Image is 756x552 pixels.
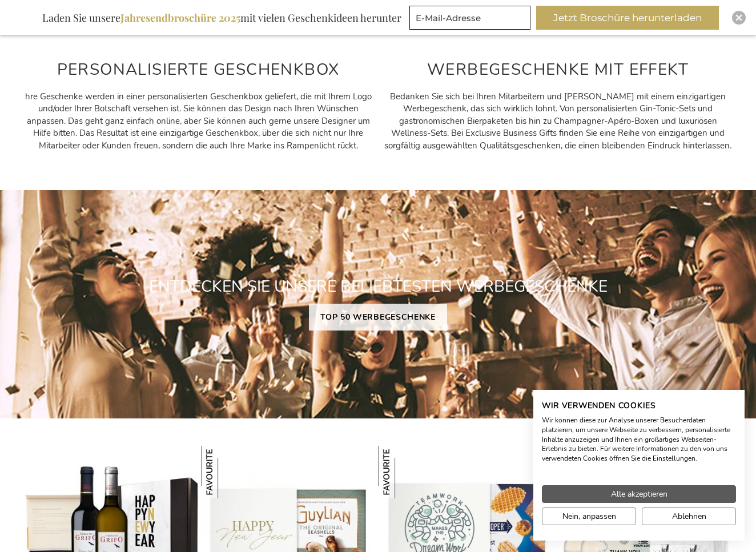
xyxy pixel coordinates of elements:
input: E-Mail-Adresse [409,6,530,30]
h2: PERSONALISIERTE GESCHENKBOX [24,61,372,79]
img: Jules Destrooper Jules' Finest Geschenkbox [379,446,431,498]
form: marketing offers and promotions [409,6,534,33]
button: Alle verweigern cookies [642,507,736,525]
b: Jahresendbroschüre 2025 [120,11,240,25]
p: Bedanken Sie sich bei Ihren Mitarbeitern und [PERSON_NAME] mit einem einzigartigen Werbegeschenk,... [384,91,732,152]
button: cookie Einstellungen anpassen [542,507,636,525]
img: Guylian 'The Original Seashells' Pralinen [202,446,254,498]
span: Alle akzeptieren [611,488,667,500]
div: Laden Sie unsere mit vielen Geschenkideen herunter [37,6,407,30]
img: Close [735,14,742,21]
button: Akzeptieren Sie alle cookies [542,485,736,503]
button: Jetzt Broschüre herunterladen [536,6,719,30]
span: Ablehnen [672,510,706,522]
p: hre Geschenke werden in einer personalisierten Geschenkbox geliefert, die mit Ihrem Logo und/oder... [24,91,372,152]
div: Close [732,11,746,25]
h2: WERBEGESCHENKE MIT EFFEKT [384,61,732,79]
a: TOP 50 WERBEGESCHENKE [309,304,447,331]
h2: Wir verwenden Cookies [542,401,736,411]
span: Nein, anpassen [562,510,616,522]
p: Wir können diese zur Analyse unserer Besucherdaten platzieren, um unsere Webseite zu verbessern, ... [542,416,736,464]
